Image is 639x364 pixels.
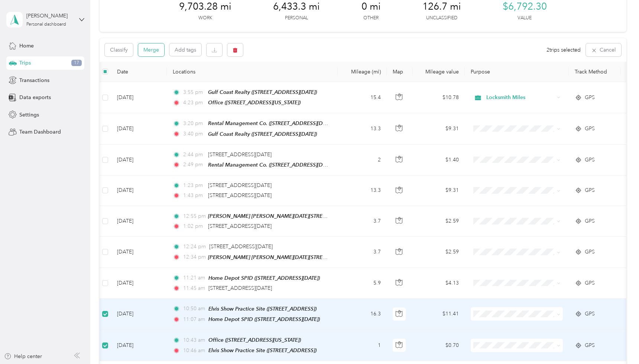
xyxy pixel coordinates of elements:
[111,62,167,82] th: Date
[19,76,49,84] span: Transactions
[111,268,167,299] td: [DATE]
[426,15,457,22] p: Unclassified
[183,119,204,128] span: 3:20 pm
[26,12,73,20] div: [PERSON_NAME]
[338,82,387,113] td: 15.4
[198,15,212,22] p: Work
[208,275,320,281] span: Home Depot SPID ([STREET_ADDRESS][DATE])
[208,347,317,353] span: Elvis Show Practice Site ([STREET_ADDRESS])
[585,125,595,133] span: GPS
[179,1,231,13] span: 9,703.28 mi
[338,299,387,330] td: 16.3
[183,222,204,230] span: 1:02 pm
[19,42,34,50] span: Home
[585,156,595,164] span: GPS
[413,299,465,330] td: $11.41
[422,1,461,13] span: 126.7 mi
[183,191,204,200] span: 1:43 pm
[208,316,320,322] span: Home Depot SPID ([STREET_ADDRESS][DATE])
[19,59,31,67] span: Trips
[19,94,51,101] span: Data exports
[167,62,338,82] th: Locations
[111,237,167,268] td: [DATE]
[208,254,373,260] span: [PERSON_NAME] [PERSON_NAME][DATE][STREET_ADDRESS][DATE])
[413,330,465,361] td: $0.70
[19,128,61,136] span: Team Dashboard
[503,1,547,13] span: $6,792.30
[413,145,465,176] td: $1.40
[183,347,205,355] span: 10:46 am
[4,352,42,360] button: Help center
[208,285,272,291] span: [STREET_ADDRESS][DATE]
[183,151,204,159] span: 2:44 pm
[111,113,167,144] td: [DATE]
[338,176,387,206] td: 13.3
[183,315,205,324] span: 11:07 am
[209,243,273,250] span: [STREET_ADDRESS][DATE]
[208,337,301,343] span: Office ([STREET_ADDRESS][US_STATE])
[138,43,164,56] button: Merge
[586,43,621,56] button: Cancel
[183,161,204,169] span: 2:49 pm
[208,151,272,158] span: [STREET_ADDRESS][DATE]
[413,237,465,268] td: $2.59
[183,305,205,313] span: 10:50 am
[208,213,373,219] span: [PERSON_NAME] [PERSON_NAME][DATE][STREET_ADDRESS][DATE])
[183,253,204,261] span: 12:34 pm
[363,15,379,22] p: Other
[111,206,167,237] td: [DATE]
[585,279,595,287] span: GPS
[111,82,167,113] td: [DATE]
[585,310,595,318] span: GPS
[183,243,206,251] span: 12:24 pm
[111,176,167,206] td: [DATE]
[518,15,532,22] p: Value
[338,145,387,176] td: 2
[338,237,387,268] td: 3.7
[208,182,272,188] span: [STREET_ADDRESS][DATE]
[183,336,205,344] span: 10:43 am
[597,322,639,364] iframe: Everlance-gr Chat Button Frame
[546,46,581,54] span: 2 trips selected
[71,60,82,66] span: 17
[183,274,205,282] span: 11:21 am
[208,223,272,229] span: [STREET_ADDRESS][DATE]
[208,162,334,168] span: Rental Management Co. ([STREET_ADDRESS][DATE])
[338,330,387,361] td: 1
[338,268,387,299] td: 5.9
[465,62,569,82] th: Purpose
[208,306,317,312] span: Elvis Show Practice Site ([STREET_ADDRESS])
[105,43,133,56] button: Classify
[285,15,308,22] p: Personal
[111,299,167,330] td: [DATE]
[273,1,320,13] span: 6,433.3 mi
[486,94,554,102] span: Locksmith Miles
[585,217,595,225] span: GPS
[26,22,66,27] div: Personal dashboard
[19,111,39,119] span: Settings
[413,176,465,206] td: $9.31
[183,99,204,107] span: 4:23 pm
[208,192,272,199] span: [STREET_ADDRESS][DATE]
[111,145,167,176] td: [DATE]
[111,330,167,361] td: [DATE]
[413,268,465,299] td: $4.13
[338,62,387,82] th: Mileage (mi)
[208,99,301,105] span: Office ([STREET_ADDRESS][US_STATE])
[208,120,334,127] span: Rental Management Co. ([STREET_ADDRESS][DATE])
[413,113,465,144] td: $9.31
[585,248,595,256] span: GPS
[183,130,204,138] span: 3:40 pm
[338,206,387,237] td: 3.7
[208,89,317,95] span: Gulf Coast Realty ([STREET_ADDRESS][DATE])
[387,62,413,82] th: Map
[208,131,317,137] span: Gulf Coast Realty ([STREET_ADDRESS][DATE])
[183,284,205,292] span: 11:45 am
[585,186,595,194] span: GPS
[585,94,595,102] span: GPS
[361,1,381,13] span: 0 mi
[338,113,387,144] td: 13.3
[169,43,201,56] button: Add tags
[413,82,465,113] td: $10.78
